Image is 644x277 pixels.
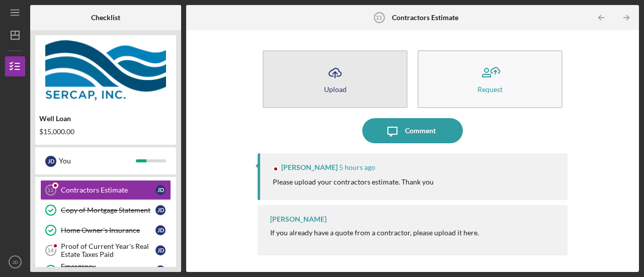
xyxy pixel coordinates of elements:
[376,15,382,21] tspan: 11
[477,85,503,93] div: Request
[61,206,155,214] div: Copy of Mortgage Statement
[155,185,166,195] div: J D
[91,14,120,22] b: Checklist
[61,242,155,258] div: Proof of Current Year's Real Estate Taxes Paid
[59,152,136,169] div: You
[61,186,155,194] div: Contractors Estimate
[263,50,408,108] button: Upload
[45,156,56,167] div: J D
[39,115,172,123] div: Well Loan
[61,226,155,234] div: Home Owner's Insurance
[418,50,562,108] button: Request
[39,128,172,136] div: $15,000.00
[155,225,166,235] div: J D
[155,205,166,215] div: J D
[155,265,166,275] div: J D
[47,187,53,193] tspan: 11
[155,245,166,255] div: J D
[273,176,434,188] p: Please upload your contractors estimate. Thank you
[405,118,436,143] div: Comment
[324,85,347,93] div: Upload
[362,118,463,143] button: Comment
[392,14,458,22] b: Contractors Estimate
[5,252,25,272] button: JD
[40,200,171,220] a: Copy of Mortgage StatementJD
[40,220,171,240] a: Home Owner's InsuranceJD
[40,180,171,200] a: 11Contractors EstimateJD
[47,247,54,253] tspan: 14
[270,229,557,237] div: If you already have a quote from a contractor, please upload it here.
[40,240,171,260] a: 14Proof of Current Year's Real Estate Taxes PaidJD
[270,215,327,223] div: [PERSON_NAME]
[281,163,338,171] div: [PERSON_NAME]
[339,163,375,171] time: 2025-09-22 14:14
[35,40,176,101] img: Product logo
[12,259,18,265] text: JD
